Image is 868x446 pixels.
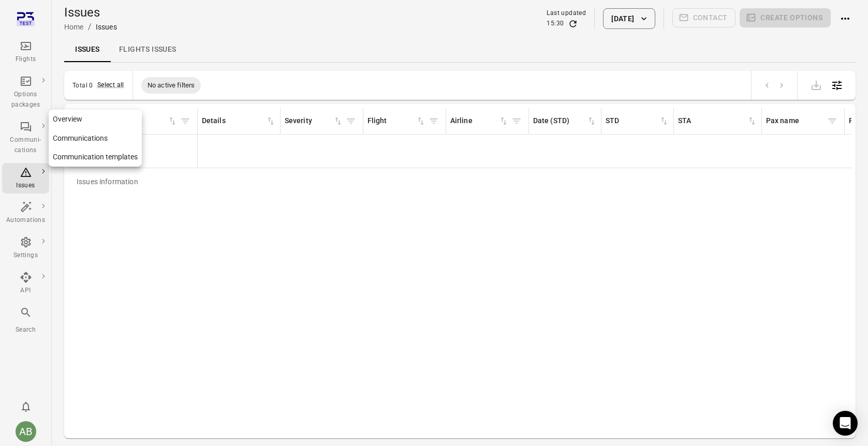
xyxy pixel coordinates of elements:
div: Communi-cations [6,135,45,156]
a: Flights issues [111,37,185,62]
button: Actions [835,8,856,29]
nav: pagination navigation [760,79,789,92]
span: Please make a selection to create an option package [740,8,831,29]
span: Select all items that match the filters [97,80,124,91]
div: Sort by STA in ascending order [606,115,669,127]
div: Search [6,325,45,335]
span: Please make a selection to create communications [672,8,736,29]
button: Filter by flight [426,113,442,129]
div: Airline [450,115,498,127]
div: Flights [6,54,45,65]
a: Home [64,23,84,31]
button: Select all [97,80,124,91]
div: Issues [6,181,45,191]
a: Overview [49,110,142,129]
div: STD [606,115,659,127]
div: Automations [6,215,45,226]
span: No active filters [141,80,201,91]
a: Issues [64,37,111,62]
span: Please make a selection to export [806,80,827,90]
div: Sort by date (STA) in ascending order [533,115,597,127]
div: Sort by flight in ascending order [367,115,426,127]
button: Refresh data [568,19,578,29]
div: Pax name [766,115,825,127]
nav: Local navigation [49,110,142,167]
h1: Issues [64,4,117,21]
div: Sort by STA in ascending order [678,115,757,127]
button: Open table configuration [827,75,847,96]
button: Filter by pax [825,113,840,129]
button: Filter by severity [343,113,359,129]
div: Severity [285,115,333,127]
button: Notifications [16,396,36,417]
div: STA [678,115,747,127]
button: Aslaug Bjarnadottir [11,417,40,446]
div: API [6,286,45,296]
div: Sort by airline in ascending order [450,115,509,127]
div: Sort by details in ascending order [202,115,276,127]
div: Issues [96,22,117,32]
div: Issues information [68,168,146,195]
button: [DATE] [603,8,655,29]
button: Filter by airline [509,113,524,129]
div: Open Intercom Messenger [833,411,858,436]
nav: Breadcrumbs [64,21,117,33]
div: Settings [6,250,45,261]
div: Local navigation [64,37,856,62]
div: Options packages [6,90,45,110]
li: / [88,21,92,33]
div: Date (STD) [533,115,586,127]
a: Communications [49,129,142,148]
div: Details [202,115,266,127]
div: Last updated [547,8,586,19]
div: 15:30 [547,19,564,29]
div: AB [16,421,36,442]
div: Sort by severity in ascending order [285,115,343,127]
button: Filter by type [178,113,193,129]
div: Flight [367,115,416,127]
div: Total 0 [72,82,93,89]
a: Communication templates [49,147,142,167]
